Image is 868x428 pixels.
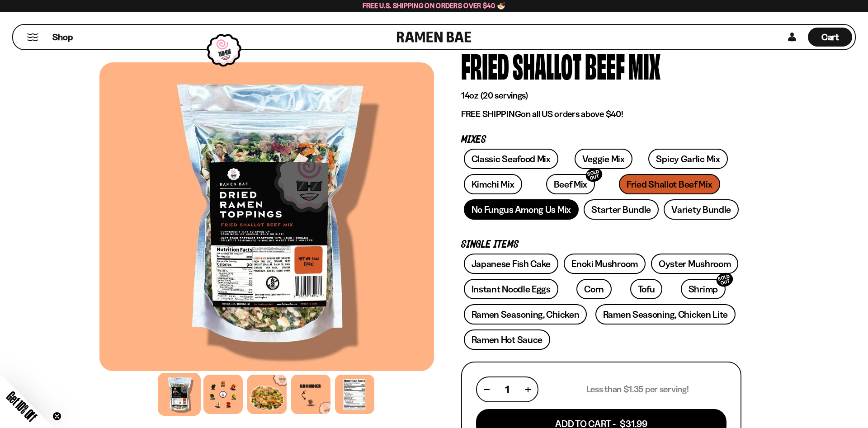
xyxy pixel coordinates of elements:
[715,271,735,289] div: SOLD OUT
[546,174,595,194] a: Beef MixSOLD OUT
[628,48,660,82] div: Mix
[52,28,73,47] a: Shop
[464,254,559,274] a: Japanese Fish Cake
[576,279,612,299] a: Corn
[52,31,73,43] span: Shop
[681,279,726,299] a: ShrimpSOLD OUT
[505,384,509,395] span: 1
[461,108,741,120] p: on all US orders above $40!
[575,149,632,169] a: Veggie Mix
[464,149,558,169] a: Classic Seafood Mix
[464,199,579,220] a: No Fungus Among Us Mix
[630,279,663,299] a: Tofu
[461,108,521,119] strong: FREE SHIPPING
[584,166,604,184] div: SOLD OUT
[27,33,39,41] button: Mobile Menu Trigger
[464,304,587,325] a: Ramen Seasoning, Chicken
[586,384,689,395] p: Less than $1.35 per serving!
[564,254,646,274] a: Enoki Mushroom
[461,240,741,249] p: Single Items
[664,199,739,220] a: Variety Bundle
[4,389,39,424] span: Get 10% Off
[461,48,509,82] div: Fried
[513,48,581,82] div: Shallot
[584,199,659,220] a: Starter Bundle
[461,90,741,101] p: 14oz (20 servings)
[464,329,551,350] a: Ramen Hot Sauce
[52,412,61,421] button: Close teaser
[595,304,736,325] a: Ramen Seasoning, Chicken Lite
[648,149,727,169] a: Spicy Garlic Mix
[821,32,839,42] span: Cart
[461,136,741,144] p: Mixes
[363,1,506,10] span: Free U.S. Shipping on Orders over $40 🍜
[808,25,852,49] a: Cart
[651,254,739,274] a: Oyster Mushroom
[464,174,522,194] a: Kimchi Mix
[585,48,625,82] div: Beef
[464,279,558,299] a: Instant Noodle Eggs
